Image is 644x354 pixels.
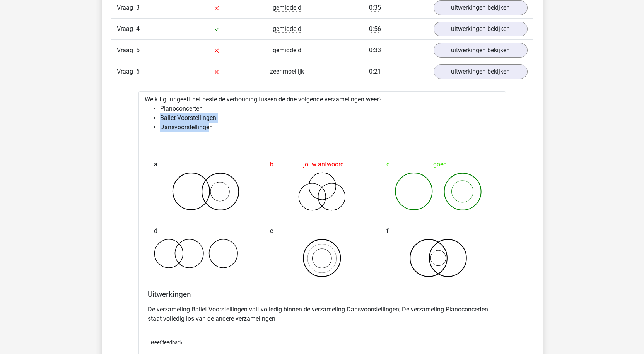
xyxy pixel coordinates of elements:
span: 6 [136,68,140,75]
span: zeer moeilijk [270,68,304,75]
span: gemiddeld [273,46,301,54]
p: De verzameling Ballet Voorstellingen valt volledig binnen de verzameling Dansvoorstellingen; De v... [148,305,497,323]
h4: Uitwerkingen [148,290,497,299]
span: 5 [136,46,140,54]
span: c [386,157,389,172]
a: uitwerkingen bekijken [434,0,528,15]
li: Dansvoorstellingen [160,123,500,132]
span: 3 [136,4,140,11]
span: 0:35 [369,4,381,12]
span: Vraag [117,67,136,76]
span: 0:33 [369,46,381,54]
span: a [154,157,157,172]
div: goed [386,157,490,172]
span: Vraag [117,24,136,34]
span: 0:21 [369,68,381,75]
li: Ballet Voorstellingen [160,113,500,123]
span: 4 [136,25,140,32]
span: Geef feedback [151,340,183,345]
a: uitwerkingen bekijken [434,22,528,36]
a: uitwerkingen bekijken [434,43,528,58]
span: e [270,223,273,239]
span: f [386,223,389,239]
span: gemiddeld [273,4,301,12]
a: uitwerkingen bekijken [434,64,528,79]
span: 0:56 [369,25,381,33]
span: b [270,157,273,172]
span: gemiddeld [273,25,301,33]
div: jouw antwoord [270,157,374,172]
li: Pianoconcerten [160,104,500,113]
span: d [154,223,157,239]
span: Vraag [117,3,136,12]
span: Vraag [117,46,136,55]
